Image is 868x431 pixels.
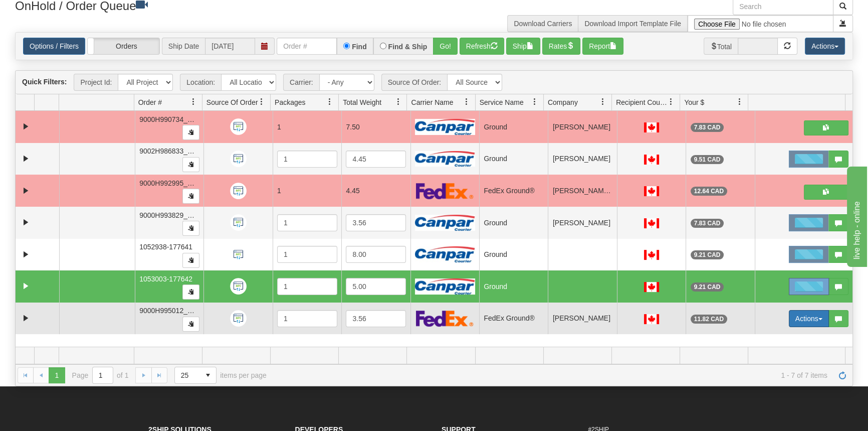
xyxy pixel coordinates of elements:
img: Canpar [415,246,475,262]
a: Service Name filter column settings [526,93,543,110]
span: Packages [275,97,305,107]
button: Copy to clipboard [182,221,199,236]
span: Recipient Country [616,97,668,107]
img: FedEx Express® [416,183,474,199]
a: Packages filter column settings [321,93,338,110]
button: Actions [789,310,829,327]
span: 7.50 [346,123,359,131]
a: Total Weight filter column settings [389,93,406,110]
button: Ship [506,38,540,55]
img: API [230,214,247,231]
span: Ship Date [162,38,205,55]
span: 9002H986833_CATH [139,147,206,155]
img: CA [644,314,659,324]
button: Copy to clipboard [182,125,199,140]
img: Canpar [415,151,475,167]
td: FedEx Ground® [479,175,548,207]
td: Ground [479,143,548,175]
label: Find & Ship [388,43,427,50]
label: Find [352,43,367,50]
label: Quick Filters: [22,77,67,87]
button: Shipping Documents [804,185,848,200]
div: 7.83 CAD [691,123,724,132]
img: API [230,118,247,135]
img: API [230,278,247,295]
span: Location: [180,74,221,91]
iframe: chat widget [845,164,867,266]
span: 4.45 [346,187,359,195]
a: Expand [20,216,32,229]
span: 9000H990734_CATH [139,115,206,123]
span: Total [704,38,738,55]
a: Download Carriers [514,20,572,28]
span: Page 1 [49,367,65,383]
span: 1 [277,123,281,131]
button: Report [582,38,623,55]
img: CA [644,155,659,165]
span: 9000H993829_CATH [139,211,206,219]
a: Order # filter column settings [185,93,202,110]
a: Refresh [834,367,850,383]
span: Carrier: [283,74,319,91]
a: Expand [20,312,32,325]
img: Canpar [415,278,475,295]
td: [PERSON_NAME] [548,111,616,143]
a: Expand [20,185,32,197]
td: [PERSON_NAME] [548,303,616,335]
a: Your $ filter column settings [731,93,748,110]
div: 9.21 CAD [691,282,724,292]
div: grid toolbar [16,71,852,94]
span: 1052938-177641 [139,243,192,251]
span: items per page [174,367,267,384]
a: Expand [20,280,32,293]
span: 1053003-177642 [139,275,192,283]
img: CA [644,186,659,196]
td: Ground [479,270,548,303]
a: Download Import Template File [584,20,681,28]
td: FedEx Ground® [479,303,548,335]
button: Refresh [460,38,504,55]
a: Expand [20,153,32,165]
a: Carrier Name filter column settings [458,93,475,110]
span: Total Weight [343,97,381,107]
span: Source Of Order [206,97,258,107]
input: Order # [277,38,337,55]
img: CA [644,122,659,132]
span: 9000H992995_CATH [139,179,206,187]
div: 12.64 CAD [691,187,727,196]
a: Expand [20,120,32,133]
span: Your $ [684,97,704,107]
div: 9.21 CAD [691,250,724,259]
button: Copy to clipboard [182,253,199,268]
span: Company [548,97,578,107]
span: 1 - 7 of 7 items [281,371,827,379]
img: CA [644,218,659,228]
button: Actions [805,38,845,55]
a: Recipient Country filter column settings [663,93,680,110]
span: Page sizes drop down [174,367,216,384]
div: 7.83 CAD [691,219,724,228]
button: Rates [542,38,581,55]
span: Source Of Order: [381,74,448,91]
td: Ground [479,239,548,271]
button: Copy to clipboard [182,189,199,204]
span: select [200,367,216,383]
div: 11.82 CAD [691,315,727,324]
span: Order # [138,97,162,107]
img: CA [644,250,659,260]
img: API [230,310,247,327]
span: Carrier Name [411,97,453,107]
img: Canpar [415,119,475,135]
button: Copy to clipboard [182,157,199,172]
button: Copy to clipboard [182,284,199,300]
a: Company filter column settings [594,93,611,110]
button: Copy to clipboard [182,317,199,332]
td: [PERSON_NAME] NATION [548,175,616,207]
button: Shipping Documents [804,120,848,135]
a: Source Of Order filter column settings [253,93,270,110]
img: Canpar [415,215,475,231]
td: [PERSON_NAME] [548,207,616,239]
div: 9.51 CAD [691,155,724,164]
img: FedEx Express® [416,310,474,327]
button: Go! [433,38,458,55]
